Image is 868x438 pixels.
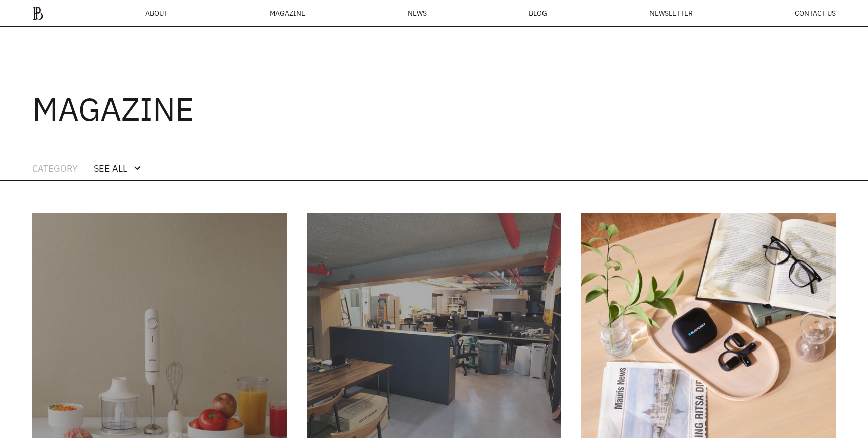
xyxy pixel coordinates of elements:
div: expand_more [131,162,143,174]
a: NEWS [408,10,427,17]
a: BLOG [529,10,547,17]
h3: MAGAZINE [32,93,194,125]
a: ABOUT [145,10,168,17]
a: NEWSLETTER [649,10,693,17]
div: MAGAZINE [270,10,305,17]
a: CONTACT US [795,10,836,17]
img: ba379d5522eb3.png [32,6,43,20]
div: SEE ALL [94,161,127,176]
